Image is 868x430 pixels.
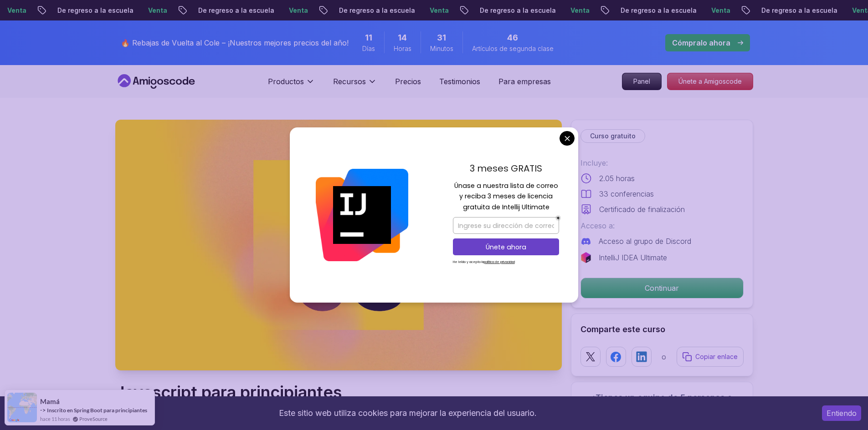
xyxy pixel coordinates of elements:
[580,278,744,298] button: Continuar
[79,416,108,422] font: ProveSource
[580,252,591,263] img: logotipo de jetbrains
[25,6,101,14] font: De regreso a la escuela
[580,221,615,230] font: Acceso a:
[437,31,446,44] span: 31 Minutes
[662,352,666,361] font: o
[395,76,421,87] a: Precios
[40,416,70,422] font: hace 11 horas
[333,76,377,94] button: Recursos
[580,158,608,167] font: Incluye:
[395,77,421,86] font: Precios
[121,38,349,47] font: 🔥 Rebajas de Vuelta al Cole – ¡Nuestros mejores precios del año!
[599,253,667,262] font: IntelliJ IDEA Ultimate
[599,205,685,214] font: Certificado de finalización
[667,73,753,90] a: Únete a Amigoscode
[591,393,732,415] font: ¿Tienes un equipo de 5 personas o más?
[695,353,738,360] font: Copiar enlace
[498,76,551,87] a: Para empresas
[538,6,557,14] font: Venta
[365,31,372,44] span: 11 días
[599,237,691,246] font: Acceso al grupo de Discord
[362,45,375,52] font: Días
[678,77,742,85] font: Únete a Amigoscode
[79,415,108,423] a: ProveSource
[498,77,551,86] font: Para empresas
[633,77,650,85] font: Panel
[672,38,730,47] font: Cómpralo ahora
[580,324,665,334] font: Comparte este curso
[7,393,37,422] img: Imagen de notificación de prueba social de Provesource
[729,6,805,14] font: De regreso a la escuela
[115,382,342,402] font: Javascript para principiantes
[166,6,242,14] font: De regreso a la escuela
[588,6,664,14] font: De regreso a la escuela
[472,45,554,52] font: Artículos de segunda clase
[394,45,411,52] font: Horas
[622,73,662,90] a: Panel
[47,407,147,414] a: Inscrito en Spring Boot para principiantes
[307,6,383,14] font: De regreso a la escuela
[827,409,857,418] font: Entiendo
[447,6,524,14] font: De regreso a la escuela
[439,77,480,86] font: Testimonios
[365,33,372,42] font: 11
[599,174,635,183] font: 2.05 horas
[590,132,636,140] font: Curso gratuito
[40,397,60,405] font: Mamá
[268,76,315,94] button: Productos
[116,6,135,14] font: Venta
[677,347,744,367] button: Copiar enlace
[679,6,698,14] font: Venta
[397,6,416,14] font: Venta
[820,6,839,14] font: Venta
[398,31,407,44] span: 14 Hours
[430,45,453,52] font: Minutos
[40,406,46,414] font: ->
[822,405,861,421] button: Aceptar cookies
[333,77,366,86] font: Recursos
[599,189,654,198] font: 33 conferencias
[257,6,276,14] font: Venta
[645,283,679,293] font: Continuar
[279,408,537,418] font: Este sitio web utiliza cookies para mejorar la experiencia del usuario.
[115,120,562,370] img: miniatura de javascript para principiantes
[268,77,304,86] font: Productos
[507,31,518,44] span: 46 Seconds
[439,76,480,87] a: Testimonios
